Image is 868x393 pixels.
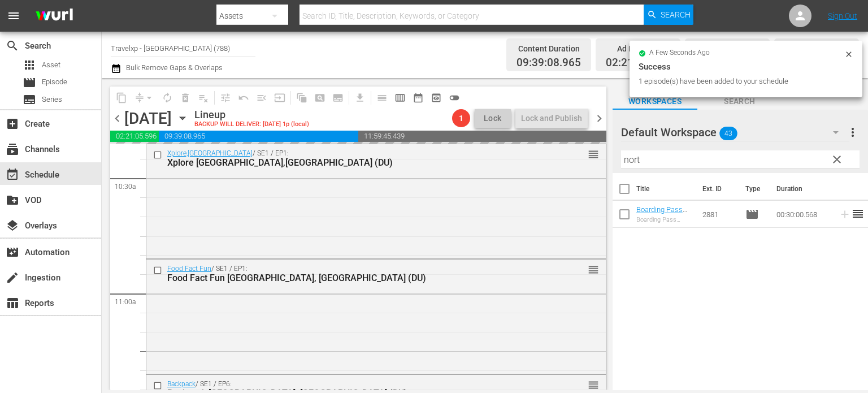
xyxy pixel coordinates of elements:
[588,264,599,276] span: reorder
[719,122,737,145] span: 43
[649,49,710,58] span: a few seconds ago
[739,173,770,205] th: Type
[369,87,391,109] span: Day Calendar View
[827,150,845,168] button: clear
[409,89,427,107] span: Month Calendar View
[613,94,697,109] span: Workspaces
[745,208,759,221] span: Episode
[112,89,131,107] span: Copy Lineup
[621,116,849,148] div: Default Workspace
[167,265,545,283] div: / SE1 / EP1:
[639,60,853,74] div: Success
[110,111,124,126] span: chevron_left
[42,76,67,88] span: Episode
[6,245,19,259] span: Automation
[6,39,19,53] span: Search
[698,201,741,228] td: 2881
[42,59,60,71] span: Asset
[271,89,289,107] span: Update Metadata from Key Asset
[636,205,691,248] a: Boarding Pass [GEOGRAPHIC_DATA], [GEOGRAPHIC_DATA] (DU)
[588,148,599,159] button: reorder
[588,379,599,391] span: reorder
[6,219,19,232] span: Overlays
[427,89,445,107] span: View Backup
[696,173,739,205] th: Ext. ID
[42,94,62,105] span: Series
[253,89,271,107] span: Fill episodes with ad slates
[517,41,581,57] div: Content Duration
[167,273,545,283] div: Food Fact Fun [GEOGRAPHIC_DATA], [GEOGRAPHIC_DATA] (DU)
[167,149,253,157] a: Xplore,[GEOGRAPHIC_DATA]
[311,89,329,107] span: Create Search Block
[636,173,696,205] th: Title
[7,9,20,23] span: menu
[839,208,851,221] svg: Add to Schedule
[452,114,470,123] span: 1
[394,92,406,103] span: calendar_view_week_outlined
[124,63,223,72] span: Bulk Remove Gaps & Overlaps
[6,296,19,310] span: Reports
[289,87,311,109] span: Refresh All Search Blocks
[449,92,460,103] span: toggle_off
[131,89,158,107] span: Remove Gaps & Overlaps
[445,89,463,107] span: 24 hours Lineup View is OFF
[606,41,670,57] div: Ad Duration
[828,11,857,20] a: Sign Out
[851,207,865,221] span: reorder
[644,5,693,25] button: Search
[176,89,194,107] span: Select an event to delete
[6,193,19,207] span: VOD
[588,148,599,161] span: reorder
[167,380,196,388] a: Backpack
[475,109,511,128] button: Lock
[846,126,860,139] span: more_vert
[770,173,837,205] th: Duration
[329,89,347,107] span: Create Series Block
[846,119,860,146] button: more_vert
[588,264,599,275] button: reorder
[6,142,19,156] span: Channels
[515,108,588,128] button: Lock and Publish
[697,94,782,109] span: Search
[479,113,506,124] span: Lock
[391,89,409,107] span: Week Calendar View
[110,131,159,142] span: 02:21:05.596
[167,157,545,168] div: Xplore [GEOGRAPHIC_DATA],[GEOGRAPHIC_DATA] (DU)
[212,87,235,109] span: Customize Events
[606,57,670,70] span: 02:21:05.596
[159,131,358,142] span: 09:39:08.965
[772,201,834,228] td: 00:30:00.568
[636,216,693,223] div: Boarding Pass [GEOGRAPHIC_DATA], [GEOGRAPHIC_DATA]
[23,58,36,72] span: Asset
[521,108,582,128] div: Lock and Publish
[194,109,309,121] div: Lineup
[6,271,19,284] span: Ingestion
[592,111,606,126] span: chevron_right
[413,92,424,103] span: date_range_outlined
[517,57,581,70] span: 09:39:08.965
[167,265,211,273] a: Food Fact Fun
[6,168,19,182] span: Schedule
[588,379,599,390] button: reorder
[194,121,309,128] div: BACKUP WILL DELIVER: [DATE] 1p (local)
[347,87,369,109] span: Download as CSV
[23,76,36,89] span: Episode
[194,89,212,107] span: Clear Lineup
[158,89,176,107] span: Loop Content
[830,153,844,166] span: clear
[358,131,606,142] span: 11:59:45.439
[27,3,81,29] img: ans4CAIJ8jUAAAAAAAAAAAAAAAAAAAAAAAAgQb4GAAAAAAAAAAAAAAAAAAAAAAAAJMjXAAAAAAAAAAAAAAAAAAAAAAAAgAT5G...
[124,109,172,128] div: [DATE]
[431,92,442,103] span: preview_outlined
[6,117,19,131] span: Create
[23,93,36,106] span: Series
[661,5,691,25] span: Search
[639,76,841,87] div: 1 episode(s) have been added to your schedule
[235,89,253,107] span: Revert to Primary Episode
[167,149,545,168] div: / SE1 / EP1:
